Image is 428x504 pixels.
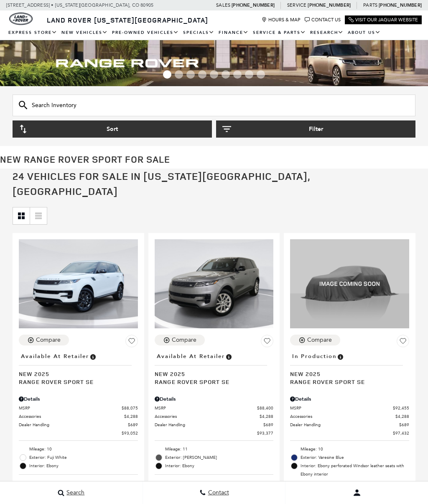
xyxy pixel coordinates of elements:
span: Contact [206,489,229,496]
img: 2025 Land Rover Range Rover Sport SE [19,239,138,328]
span: Vehicle is in stock and ready for immediate delivery. Due to demand, availability is subject to c... [225,352,232,361]
button: Compare Vehicle [19,335,69,345]
img: 2025 Land Rover Range Rover Sport SE [155,239,274,328]
span: Available at Retailer [21,352,89,361]
input: Search Inventory [13,95,415,116]
span: New 2025 [290,370,403,378]
a: EXPRESS STORE [6,26,59,40]
div: Pricing Details - Range Rover Sport SE [19,395,138,403]
span: Go to slide 9 [257,70,265,79]
button: Compare Vehicle [155,335,205,345]
span: MSRP [290,405,393,411]
button: Save Vehicle [261,335,273,350]
span: $4,288 [395,413,409,420]
button: Sort [13,120,212,138]
nav: Main Navigation [6,26,422,40]
span: Vehicle is being built. Estimated time of delivery is 5-12 weeks. MSRP will be finalized when the... [336,352,344,361]
span: MSRP [155,405,257,411]
img: Land Rover [9,13,33,25]
span: MSRP [19,405,122,411]
div: Pricing Details - Range Rover Sport SE [155,395,274,403]
span: Dealer Handling [290,422,399,428]
span: New 2025 [19,370,132,378]
div: Compare [172,336,196,344]
button: Compare Vehicle [290,335,340,345]
a: [PHONE_NUMBER] [379,2,422,8]
a: Accessories $4,288 [19,413,138,420]
a: [STREET_ADDRESS] • [US_STATE][GEOGRAPHIC_DATA], CO 80905 [6,3,153,8]
span: Go to slide 5 [210,70,218,79]
span: Range Rover Sport SE [19,378,132,386]
a: New Vehicles [59,26,110,40]
a: Contact Us [305,17,341,23]
div: Pricing Details - Range Rover Sport SE [290,395,409,403]
li: Mileage: 10 [290,445,409,453]
span: New 2025 [155,370,267,378]
span: $97,432 [393,430,409,436]
span: Exterior: Fuji White [29,453,138,462]
a: Finance [217,26,251,40]
button: Open user profile menu [285,482,428,503]
a: Available at RetailerNew 2025Range Rover Sport SE [19,350,138,386]
a: Pre-Owned Vehicles [110,26,181,40]
a: $93,377 [155,430,274,436]
a: [PHONE_NUMBER] [308,2,351,8]
a: [PHONE_NUMBER] [232,2,275,8]
span: Accessories [155,413,260,420]
span: Range Rover Sport SE [155,378,267,386]
span: $93,052 [122,430,138,436]
a: Accessories $4,288 [155,413,274,420]
span: In Production [292,352,336,361]
span: Go to slide 8 [245,70,253,79]
button: Filter [216,120,415,138]
a: Land Rover [US_STATE][GEOGRAPHIC_DATA] [42,15,213,25]
span: $689 [128,422,138,428]
a: Dealer Handling $689 [290,422,409,428]
span: $4,288 [260,413,273,420]
li: Mileage: 11 [155,445,274,453]
span: Key Features : [155,479,274,488]
a: About Us [346,26,383,40]
div: Compare [307,336,332,344]
span: Accessories [19,413,124,420]
a: $97,432 [290,430,409,436]
span: Dealer Handling [19,422,128,428]
img: 2025 Land Rover Range Rover Sport SE [290,239,409,328]
a: MSRP $92,455 [290,405,409,411]
span: Go to slide 2 [175,70,183,79]
a: Service & Parts [251,26,308,40]
span: 24 Vehicles for Sale in [US_STATE][GEOGRAPHIC_DATA], [GEOGRAPHIC_DATA] [13,169,310,198]
span: Go to slide 6 [222,70,230,79]
a: Accessories $4,288 [290,413,409,420]
a: Specials [181,26,217,40]
a: Research [308,26,346,40]
span: Interior: Ebony perforated Windsor leather seats with Ebony interior [301,462,409,478]
span: Go to slide 4 [198,70,206,79]
a: Visit Our Jaguar Website [349,17,418,23]
span: Key Features : [19,479,138,488]
a: In ProductionNew 2025Range Rover Sport SE [290,350,409,386]
span: $93,377 [257,430,273,436]
div: Compare [36,336,61,344]
span: $4,288 [124,413,138,420]
span: Dealer Handling [155,422,264,428]
a: MSRP $88,400 [155,405,274,411]
span: $88,400 [257,405,273,411]
span: Interior: Ebony [29,462,138,470]
span: Exterior: Varesine Blue [301,453,409,462]
a: MSRP $88,075 [19,405,138,411]
span: Go to slide 7 [233,70,242,79]
a: Hours & Map [262,17,301,23]
button: Save Vehicle [397,335,409,350]
span: $689 [263,422,273,428]
span: $92,455 [393,405,409,411]
a: Dealer Handling $689 [19,422,138,428]
a: land-rover [9,13,33,25]
span: Search [64,489,84,496]
span: Go to slide 1 [163,70,171,79]
span: Go to slide 3 [186,70,195,79]
span: Available at Retailer [157,352,225,361]
span: $689 [399,422,409,428]
span: $88,075 [122,405,138,411]
a: Available at RetailerNew 2025Range Rover Sport SE [155,350,274,386]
